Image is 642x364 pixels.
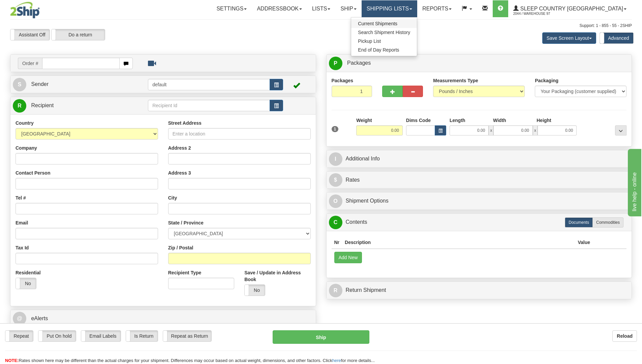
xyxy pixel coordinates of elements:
span: @ [13,312,26,325]
label: Repeat [5,331,33,341]
label: Address 3 [168,170,191,176]
a: here [332,358,341,363]
span: 2044 / Warehouse 97 [513,10,564,17]
label: Packaging [535,77,558,84]
label: Recipient Type [168,269,202,276]
a: Pickup List [351,37,417,45]
label: Put On hold [38,331,76,341]
label: Weight [356,117,372,124]
a: @ eAlerts [13,312,313,326]
label: Width [493,117,506,124]
span: Sender [31,81,49,87]
a: End of Day Reports [351,45,417,54]
b: Reload [617,333,633,339]
input: Sender Id [148,79,270,90]
label: Is Return [126,331,158,341]
span: R [13,99,26,113]
span: I [329,152,342,166]
span: Current Shipments [358,21,397,26]
span: Pickup List [358,38,381,44]
a: P Packages [329,56,630,70]
span: S [13,78,26,91]
label: Contact Person [16,170,50,176]
span: eAlerts [31,315,48,321]
a: RReturn Shipment [329,283,630,297]
label: Company [16,145,37,151]
span: Recipient [31,102,54,108]
label: Repeat as Return [163,331,211,341]
label: Advanced [600,33,633,43]
label: Assistant Off [10,29,50,40]
label: Tax Id [16,244,29,251]
label: No [245,285,265,296]
a: IAdditional Info [329,152,630,166]
span: End of Day Reports [358,47,399,53]
a: $Rates [329,173,630,187]
span: O [329,194,342,208]
a: Lists [307,0,335,17]
a: Settings [211,0,252,17]
th: Nr [332,236,342,249]
a: Current Shipments [351,19,417,28]
label: Dims Code [406,117,431,124]
span: C [329,216,342,229]
a: Addressbook [252,0,307,17]
label: Residential [16,269,41,276]
span: NOTE: [5,358,19,363]
a: Search Shipment History [351,28,417,37]
th: Value [575,236,593,249]
div: live help - online [5,4,62,12]
a: S Sender [13,78,148,91]
input: Recipient Id [148,100,270,111]
a: OShipment Options [329,194,630,208]
span: Sleep Country [GEOGRAPHIC_DATA] [519,6,623,11]
label: City [168,194,177,201]
iframe: chat widget [626,148,641,216]
label: No [16,278,36,289]
input: Enter a location [168,128,311,140]
button: Save Screen Layout [542,32,596,44]
span: x [533,125,538,135]
label: Commodities [592,217,623,227]
span: x [489,125,493,135]
label: Height [537,117,551,124]
label: Email [16,219,28,226]
label: Do a return [52,29,105,40]
a: Reports [417,0,457,17]
div: Support: 1 - 855 - 55 - 2SHIP [10,23,632,29]
label: Address 2 [168,145,191,151]
a: CContents [329,215,630,229]
button: Reload [612,330,637,342]
label: Documents [565,217,593,227]
th: Description [342,236,575,249]
a: R Recipient [13,99,133,113]
span: $ [329,173,342,187]
label: Street Address [168,120,202,126]
span: 1 [332,126,339,132]
a: Shipping lists [362,0,417,17]
span: P [329,57,342,70]
label: Length [450,117,465,124]
a: Ship [335,0,361,17]
label: Save / Update in Address Book [244,269,310,283]
label: Email Labels [81,331,121,341]
span: Search Shipment History [358,30,410,35]
label: Measurements Type [433,77,478,84]
label: Zip / Postal [168,244,193,251]
button: Ship [273,330,369,344]
span: Packages [347,60,371,66]
span: R [329,284,342,297]
span: Order # [18,58,42,69]
label: Tel # [16,194,26,201]
img: logo2044.jpg [10,2,40,19]
a: Sleep Country [GEOGRAPHIC_DATA] 2044 / Warehouse 97 [508,0,632,17]
div: ... [615,125,626,135]
label: State / Province [168,219,204,226]
label: Country [16,120,34,126]
button: Add New [334,252,362,263]
label: Packages [332,77,354,84]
